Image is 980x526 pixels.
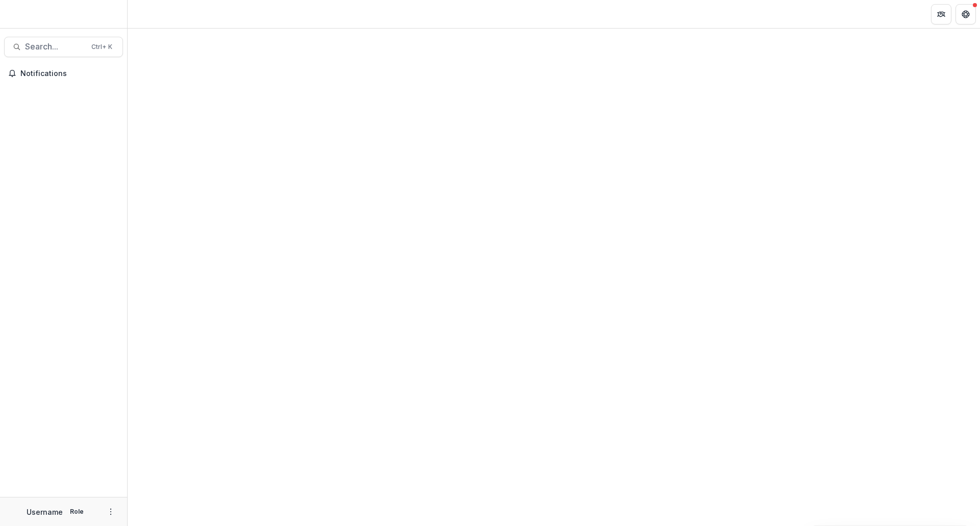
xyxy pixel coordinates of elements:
button: Get Help [955,4,976,24]
button: More [105,506,117,518]
button: Notifications [4,65,123,82]
div: Ctrl + K [89,41,114,53]
button: Partners [931,4,951,24]
button: Search... [4,37,123,57]
p: Username [27,507,63,517]
p: Role [67,507,87,516]
span: Search... [25,42,85,52]
span: Notifications [20,69,119,78]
